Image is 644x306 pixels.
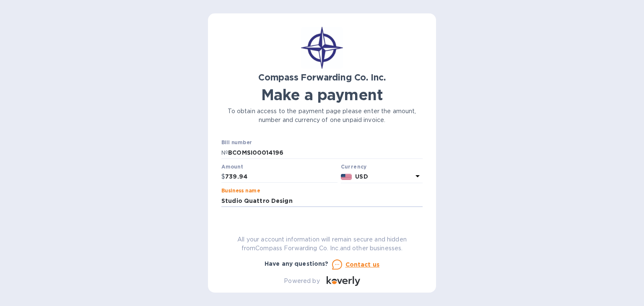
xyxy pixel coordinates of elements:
[221,148,228,157] p: №
[221,172,225,181] p: $
[221,235,423,253] p: All your account information will remain secure and hidden from Compass Forwarding Co. Inc. and o...
[258,72,386,83] b: Compass Forwarding Co. Inc.
[221,86,423,104] h1: Make a payment
[355,173,368,180] b: USD
[221,107,423,124] p: To obtain access to the payment page please enter the amount, number and currency of one unpaid i...
[284,277,319,285] p: Powered by
[221,194,423,207] input: Enter business name
[225,171,338,183] input: 0.00
[221,140,252,145] label: Bill number
[228,146,423,159] input: Enter bill number
[221,189,260,194] label: Business name
[341,174,352,180] img: USD
[341,163,367,170] b: Currency
[221,164,243,169] label: Amount
[345,261,380,268] u: Contact us
[265,260,329,267] b: Have any questions?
